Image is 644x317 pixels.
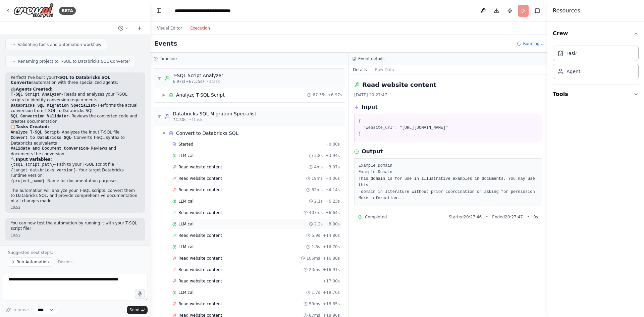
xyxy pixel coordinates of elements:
[178,221,195,227] span: LLM call
[358,56,384,61] h3: Event details
[312,176,323,181] span: 19ms
[178,233,222,238] span: Read website content
[11,136,71,140] code: Convert to Databricks SQL
[3,306,32,314] button: Improve
[11,130,140,136] li: - Analyzes the input T-SQL file
[314,164,323,170] span: 4ms
[11,178,140,184] li: - Name for documentation purposes
[153,24,186,32] button: Visual Editor
[178,278,222,284] span: Read website content
[162,130,166,136] span: ▼
[11,188,140,204] p: The automation will analyze your T-SQL scripts, convert them to Databricks SQL, and provide compr...
[154,6,164,15] button: Hide left sidebar
[189,117,203,122] span: • 1 task
[162,92,166,98] span: ▶
[178,187,222,193] span: Read website content
[178,153,195,158] span: LLM call
[325,187,340,193] span: + 4.14s
[11,135,140,146] li: - Converts T-SQL syntax to Databricks equivalents
[323,290,340,295] span: + 18.76s
[553,43,639,85] div: Crew
[323,233,340,238] span: + 14.80s
[12,307,29,313] span: Improve
[309,267,320,272] span: 23ms
[11,157,140,162] h2: 🔧
[11,162,140,168] li: - Path to your T-SQL script file
[16,87,53,92] strong: Agents Created:
[178,176,222,181] span: Read website content
[323,244,340,250] span: + 16.70s
[11,75,140,86] p: Perfect! I've built your automation with three specialized agents:
[323,301,340,307] span: + 18.85s
[533,214,538,220] span: 0 s
[173,72,223,79] div: T-SQL Script Analyzer
[173,79,204,84] span: 6.97s (+67.35s)
[328,92,342,98] span: + 6.97s
[11,146,88,151] code: Validate and Document Conversion
[18,59,130,64] span: Renaming project to T-SQL to Databricks SQL Converter
[323,278,340,284] span: + 17.00s
[362,80,436,90] h2: Read website content
[309,301,320,307] span: 59ms
[11,92,140,103] li: - Reads and analyzes your T-SQL scripts to identify conversion requirements
[8,257,52,267] button: Run Automation
[13,3,54,18] img: Logo
[362,148,383,156] h3: Output
[349,65,371,74] button: Details
[533,6,542,15] button: Hide right sidebar
[371,65,398,74] button: Raw Data
[314,199,323,204] span: 2.1s
[178,210,222,215] span: Read website content
[154,39,177,48] h2: Events
[173,110,256,117] div: Databricks SQL Migration Specialist
[325,210,340,215] span: + 6.64s
[312,290,320,295] span: 1.7s
[11,114,69,119] code: SQL Conversion Validator
[325,142,340,147] span: + 0.00s
[325,176,340,181] span: + 4.06s
[58,259,73,265] span: Dismiss
[55,257,77,267] button: Dismiss
[59,7,76,15] div: BETA
[186,24,214,32] button: Execution
[527,214,529,220] span: •
[354,92,542,98] div: [DATE] 20:27:47
[325,221,340,227] span: + 8.90s
[16,259,49,265] span: Run Automation
[178,267,222,272] span: Read website content
[492,214,523,220] span: Ended 20:27:47
[11,221,140,231] p: You can now test the automation by running it with your T-SQL script file!
[11,130,59,135] code: Analyze T-SQL Script
[325,199,340,204] span: + 6.23s
[365,214,387,220] span: Completed
[115,24,131,32] button: Switch to previous chat
[553,85,639,104] button: Tools
[323,256,340,261] span: + 16.88s
[16,124,49,129] strong: Tasks Created:
[134,24,145,32] button: Start a new chat
[312,233,320,238] span: 5.9s
[325,153,340,158] span: + 3.94s
[523,41,543,46] span: Running...
[176,92,225,98] div: Analyze T-SQL Script
[567,68,580,75] div: Agent
[309,210,323,215] span: 407ms
[553,7,580,15] h4: Resources
[11,103,95,108] code: Databricks SQL Migration Specialist
[11,75,110,85] strong: T-SQL to Databricks SQL Converter
[11,168,76,173] code: {target_databricks_version}
[313,92,326,98] span: 67.35s
[11,146,140,157] li: - Reviews and documents the conversion
[11,114,140,124] li: - Reviews the converted code and creates documentation
[135,289,145,299] button: Click to speak your automation idea
[449,214,482,220] span: Started 20:27:46
[173,117,186,122] span: 74.30s
[16,157,52,162] strong: Input Variables:
[325,164,340,170] span: + 3.97s
[306,256,320,261] span: 106ms
[127,306,148,314] button: Send
[178,244,195,250] span: LLM call
[178,142,193,147] span: Started
[11,103,140,114] li: - Performs the actual conversion from T-SQL to Databricks SQL
[178,290,195,295] span: LLM call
